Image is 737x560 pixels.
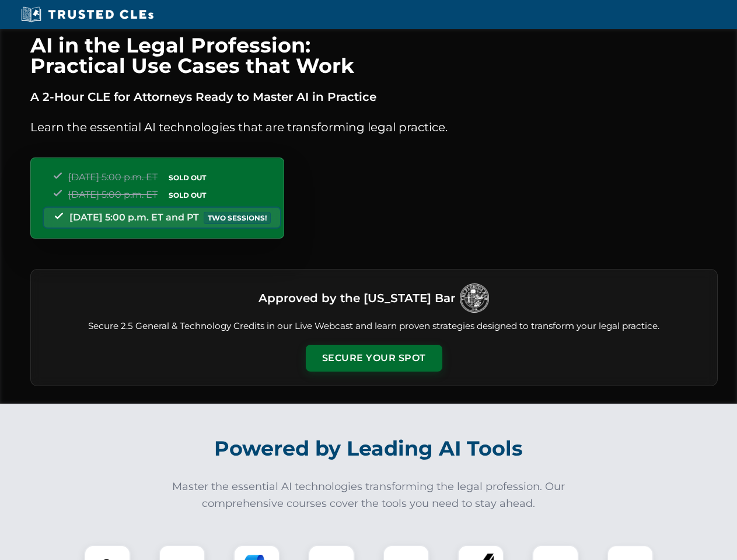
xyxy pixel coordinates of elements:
p: Secure 2.5 General & Technology Credits in our Live Webcast and learn proven strategies designed ... [45,320,703,333]
p: A 2-Hour CLE for Attorneys Ready to Master AI in Practice [30,87,718,106]
p: Learn the essential AI technologies that are transforming legal practice. [30,118,718,136]
button: Secure Your Spot [306,345,442,372]
span: SOLD OUT [165,171,210,184]
span: SOLD OUT [165,189,210,201]
img: Trusted CLEs [18,6,157,23]
span: [DATE] 5:00 p.m. ET [68,189,158,200]
span: [DATE] 5:00 p.m. ET [68,171,158,183]
h2: Powered by Leading AI Tools [46,428,692,469]
h1: AI in the Legal Profession: Practical Use Cases that Work [30,35,718,76]
h3: Approved by the [US_STATE] Bar [259,288,455,309]
p: Master the essential AI technologies transforming the legal profession. Our comprehensive courses... [165,478,573,512]
img: Logo [460,283,489,313]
